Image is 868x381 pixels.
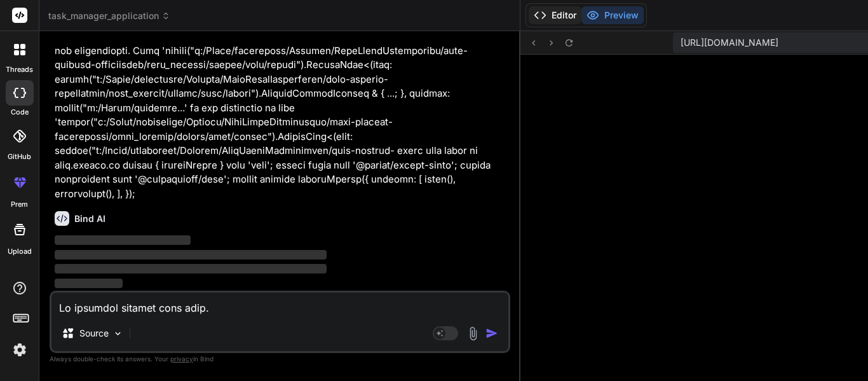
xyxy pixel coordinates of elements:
img: attachment [466,326,480,341]
label: Upload [8,246,32,257]
h6: Bind AI [74,212,105,225]
span: privacy [170,355,193,363]
span: ‌ [55,250,327,260]
label: prem [11,199,28,210]
label: threads [6,64,33,75]
img: icon [485,327,498,340]
img: Pick Models [112,328,123,339]
label: GitHub [8,151,31,162]
label: code [11,107,29,118]
span: [URL][DOMAIN_NAME] [681,36,778,49]
img: settings [9,339,31,361]
button: Preview [581,6,644,24]
span: ‌ [55,264,327,274]
span: ‌ [55,235,191,245]
p: Always double-check its answers. Your in Bind [50,353,510,365]
button: Editor [529,6,581,24]
p: Source [79,327,109,340]
span: task_manager_application [48,10,170,22]
span: ‌ [55,279,123,288]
